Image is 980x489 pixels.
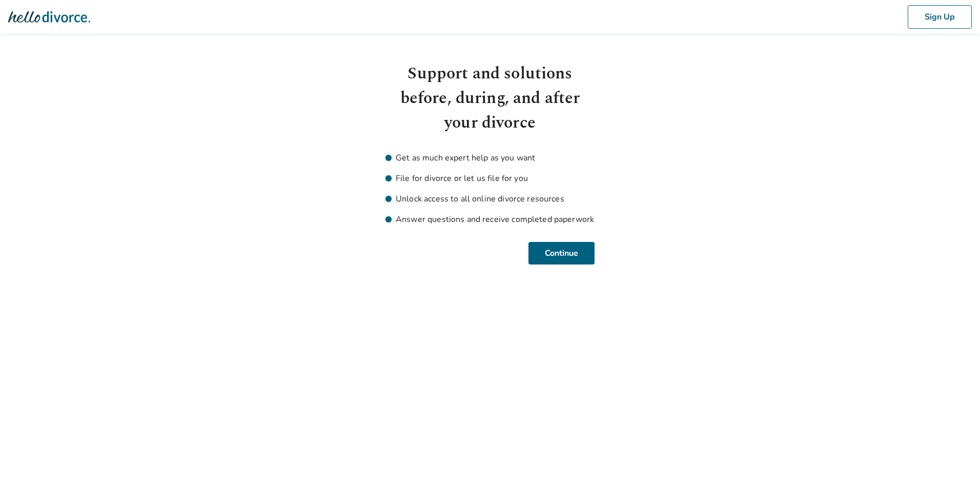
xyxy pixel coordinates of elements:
button: Continue [528,242,595,264]
li: Get as much expert help as you want [385,152,595,164]
li: Answer questions and receive completed paperwork [385,213,595,226]
li: File for divorce or let us file for you [385,172,595,185]
li: Unlock access to all online divorce resources [385,193,595,205]
button: Sign Up [908,5,972,29]
h1: Support and solutions before, during, and after your divorce [385,62,595,135]
img: Hello Divorce Logo [8,7,90,27]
